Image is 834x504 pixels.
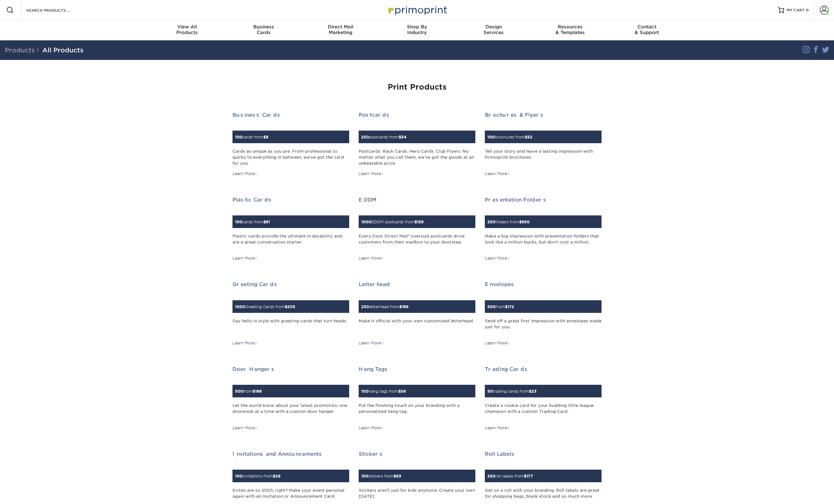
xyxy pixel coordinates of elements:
[526,474,533,478] span: 177
[232,318,349,336] div: Say hello in style with greeting cards that turn heads.
[232,381,233,381] img: Door Hangers
[485,402,602,421] div: Create a rookie card for your budding little league champion with a custom Trading Card.
[396,474,401,478] span: 63
[361,304,408,309] small: letterhead from
[532,24,608,30] span: Resources
[379,24,455,30] span: Shop By
[359,318,475,336] div: Make it official with your own customized letterhead.
[485,197,602,203] h2: Presentation Folders
[232,402,349,421] div: Let the world know about your latest promotion, one doorknob at a time with a custom door hanger.
[275,474,280,478] span: 29
[527,135,532,139] span: 52
[522,220,530,224] span: 850
[487,304,496,309] span: 500
[485,112,602,118] h2: Brochures & Flyers
[149,24,226,35] div: Products
[487,389,493,394] span: 50
[359,197,475,203] h2: EDDM
[232,340,257,346] div: Learn More
[485,425,510,431] div: Learn More
[414,220,417,224] span: $
[401,135,407,139] span: 54
[385,3,449,17] img: Primoprint
[608,24,685,30] span: Contact
[361,220,424,224] small: EDDM postcards from
[487,304,514,309] small: from
[253,389,255,394] span: $
[487,474,495,478] span: 250
[485,171,510,177] div: Learn More
[608,20,685,40] a: Contact& Support
[232,366,349,372] h2: Door Hangers
[5,46,42,54] span: Products
[359,281,475,287] h2: Letterhead
[485,318,602,336] div: Send off a great first impression with envelopes made just for you.
[263,220,266,224] span: $
[485,197,602,261] a: Presentation Folders 250folders from$850 Make a big impression with presentation folders that loo...
[361,389,406,394] small: hang tags from
[232,233,349,251] div: Plastic cards provide the ultimate in durability and are a great conversation starter.
[487,389,537,394] small: trading cards from
[149,24,226,30] span: View All
[359,402,475,421] div: Put the finishing touch on your branding with a personalized hang tag.
[519,220,522,224] span: $
[232,281,349,346] a: Greeting Cards 1000Greeting Cards from$205 Say hello in style with greeting cards that turn heads...
[235,220,270,224] small: cards from
[359,451,475,457] h2: Stickers
[235,220,242,224] span: 100
[608,24,685,35] div: & Support
[235,474,242,478] span: 100
[359,366,475,372] h2: Hang Tags
[235,135,268,139] small: cards from
[455,24,532,35] div: Services
[361,135,369,139] span: 250
[359,366,475,431] a: Hang Tags 100hang tags from$56 Put the finishing touch on your branding with a personalized hang ...
[359,197,475,261] a: EDDM 1000EDDM postcards from$158 Every Door Direct Mail® oversize postcards drive customers from ...
[394,474,396,478] span: $
[232,197,349,203] h2: Plastic Cards
[266,135,268,139] span: 8
[361,220,371,224] span: 1000
[485,340,510,346] div: Learn More
[232,197,349,261] a: Plastic Cards 100cards from$81 Plastic cards provide the ultimate in durability and are a great c...
[398,389,401,394] span: $
[26,6,87,14] input: SEARCH PRODUCTS.....
[359,340,384,346] div: Learn More
[487,474,533,478] small: roll labels from
[399,304,402,309] span: $
[226,24,302,35] div: Cards
[485,233,602,251] div: Make a big impression with presentation folders that look like a million bucks, but don't cost a ...
[42,46,84,54] a: All Products
[417,220,424,224] span: 158
[302,20,379,40] a: Direct MailMarketing
[806,8,809,12] span: 0
[361,389,368,394] span: 100
[285,304,287,309] span: $
[529,389,532,394] span: $
[505,304,508,309] span: $
[232,148,349,167] div: Cards as unique as you are. From professional to quirky to everything in between, we've got the c...
[232,255,257,261] div: Learn More
[232,112,349,177] a: Business Cards 100cards from$8 Cards as unique as you are. From professional to quirky to everyth...
[487,220,495,224] span: 250
[359,281,475,346] a: Letterhead 250letterhead from$186 Make it official with your own customized letterhead. Learn More
[485,281,602,287] h2: Envelopes
[379,24,455,35] div: Industry
[359,171,384,177] div: Learn More
[359,233,475,251] div: Every Door Direct Mail® oversize postcards drive customers from their mailbox to your doorstep.
[235,304,245,309] span: 1000
[149,20,226,40] a: View AllProducts
[487,135,532,139] small: brochures from
[532,389,537,394] span: 23
[787,8,805,13] span: MY CART
[485,112,602,177] a: Brochures & Flyers 100brochures from$52 Tell your story and leave a lasting impression with Primo...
